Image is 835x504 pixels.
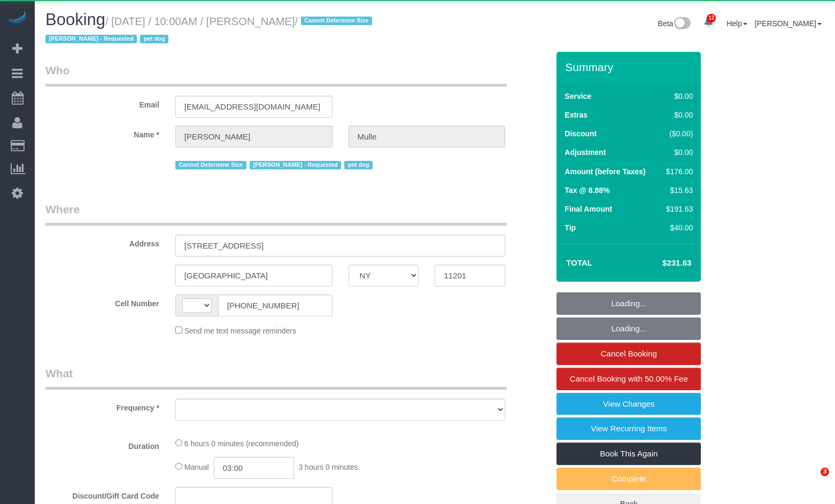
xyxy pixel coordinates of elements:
iframe: Intercom live chat [799,468,824,493]
input: Zip Code [435,265,505,286]
label: Final Amount [565,204,612,214]
span: [PERSON_NAME] - Requested [45,35,137,43]
strong: Total [566,258,592,267]
label: Tax @ 8.88% [565,185,609,196]
label: Name * [37,126,167,140]
label: Address [37,235,167,249]
span: Cannot Determine Size [301,17,372,25]
input: Last Name [349,126,506,148]
label: Tip [565,222,576,233]
a: View Changes [556,393,701,415]
span: Booking [45,10,105,29]
a: Beta [658,19,691,28]
span: Cancel Booking with 50.00% Fee [570,374,688,383]
div: $0.00 [662,91,693,102]
span: [PERSON_NAME] - Requested [250,161,341,169]
div: ($0.00) [662,128,693,139]
label: Frequency * [37,399,167,413]
legend: Who [45,63,507,87]
div: $40.00 [662,222,693,233]
input: Email [175,96,333,118]
input: First Name [175,126,333,148]
a: Help [726,19,747,28]
span: Manual [184,463,209,471]
legend: What [45,366,507,390]
h3: Summary [565,61,695,73]
a: Cancel Booking [556,343,701,365]
label: Email [37,96,167,110]
span: pet dog [344,161,373,169]
div: $0.00 [662,110,693,120]
a: Cancel Booking with 50.00% Fee [556,368,701,390]
a: 12 [698,11,719,34]
span: 3 hours 0 minutes [298,463,358,471]
span: pet dog [140,35,168,43]
label: Discount/Gift Card Code [37,487,167,501]
span: Cannot Determine Size [175,161,246,169]
div: $15.63 [662,185,693,196]
span: Send me text message reminders [184,327,296,335]
img: New interface [673,17,691,31]
small: / [DATE] / 10:00AM / [PERSON_NAME] [45,15,375,45]
span: 3 [821,468,829,476]
label: Adjustment [565,147,606,158]
a: [PERSON_NAME] [755,19,822,28]
a: View Recurring Items [556,417,701,440]
label: Discount [565,128,597,139]
h4: $231.63 [630,259,691,268]
label: Extras [565,110,587,120]
legend: Where [45,201,507,226]
label: Cell Number [37,294,167,309]
div: $176.00 [662,166,693,177]
div: $191.63 [662,204,693,214]
span: 12 [707,14,716,22]
div: $0.00 [662,147,693,158]
input: City [175,265,333,286]
label: Duration [37,437,167,452]
input: Cell Number [218,294,333,316]
label: Amount (before Taxes) [565,166,645,177]
label: Service [565,91,591,102]
a: Book This Again [556,443,701,465]
img: Automaid Logo [6,11,28,26]
span: 6 hours 0 minutes (recommended) [184,439,299,448]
